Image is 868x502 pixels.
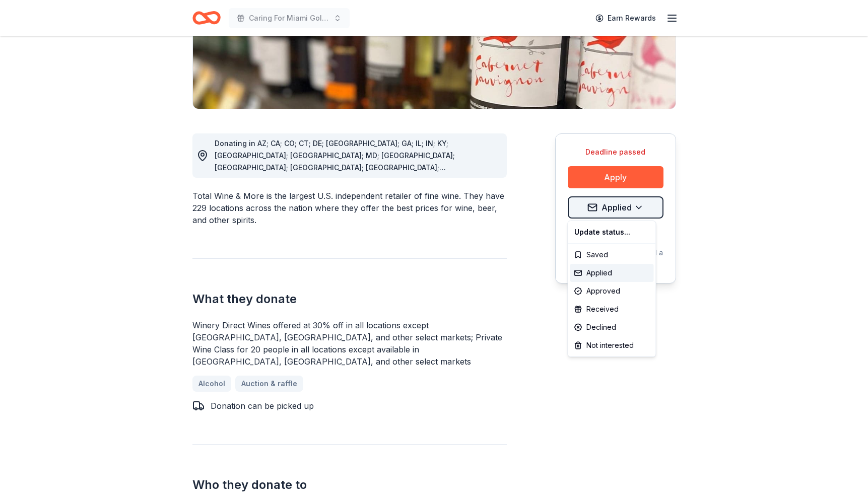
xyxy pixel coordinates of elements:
[570,318,654,336] div: Declined
[570,246,654,264] div: Saved
[570,223,654,241] div: Update status...
[249,12,329,24] span: Caring For Miami Golf Tournament
[570,336,654,354] div: Not interested
[570,300,654,318] div: Received
[570,282,654,300] div: Approved
[570,264,654,282] div: Applied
